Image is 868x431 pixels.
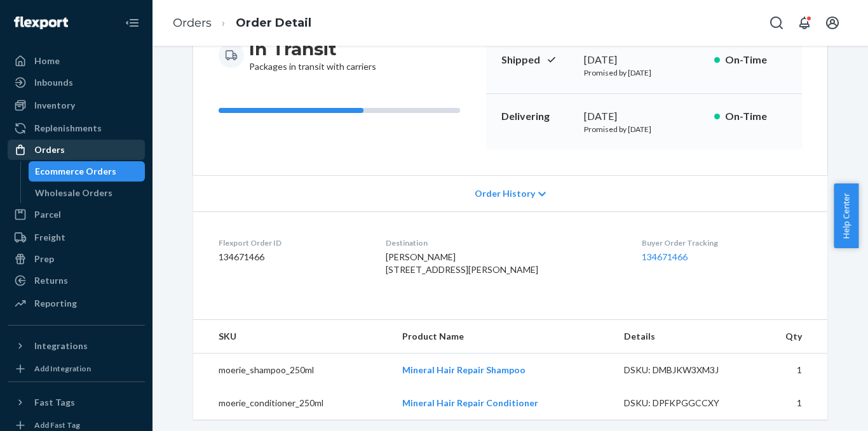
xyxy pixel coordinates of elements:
[386,237,622,248] dt: Destination
[754,320,827,354] th: Qty
[8,293,145,314] a: Reporting
[792,10,817,36] button: Open notifications
[119,10,145,36] button: Close Navigation
[34,76,73,89] div: Inbounds
[193,320,392,354] th: SKU
[34,340,88,352] div: Integrations
[8,95,145,116] a: Inventory
[34,420,80,430] div: Add Fast Tag
[8,361,145,376] a: Add Integration
[764,10,789,36] button: Open Search Box
[34,363,91,374] div: Add Integration
[624,397,743,409] div: DSKU: DPFKPGGCCXY
[219,251,365,263] dd: 134671466
[34,274,68,287] div: Returns
[173,16,212,30] a: Orders
[34,297,77,310] div: Reporting
[34,122,102,135] div: Replenishments
[34,55,60,67] div: Home
[34,396,75,409] div: Fast Tags
[8,118,145,138] a: Replenishments
[392,320,614,354] th: Product Name
[501,109,574,124] p: Delivering
[29,183,146,203] a: Wholesale Orders
[584,53,704,67] div: [DATE]
[35,187,112,199] div: Wholesale Orders
[402,397,538,408] a: Mineral Hair Repair Conditioner
[29,161,146,182] a: Ecommerce Orders
[725,53,787,67] p: On-Time
[834,183,858,248] button: Help Center
[614,320,754,354] th: Details
[501,53,574,67] p: Shipped
[8,249,145,269] a: Prep
[624,364,743,376] div: DSKU: DMBJKW3XM3J
[8,392,145,413] button: Fast Tags
[8,204,145,225] a: Parcel
[236,16,311,30] a: Order Detail
[642,251,688,262] a: 134671466
[35,165,116,178] div: Ecommerce Orders
[249,37,376,73] div: Packages in transit with carriers
[820,10,845,36] button: Open account menu
[584,124,704,135] p: Promised by [DATE]
[725,109,787,124] p: On-Time
[642,237,802,248] dt: Buyer Order Tracking
[163,4,322,42] ol: breadcrumbs
[34,253,54,265] div: Prep
[8,72,145,93] a: Inbounds
[8,227,145,248] a: Freight
[402,364,526,375] a: Mineral Hair Repair Shampoo
[249,37,376,60] h3: In Transit
[754,387,827,420] td: 1
[386,251,538,275] span: [PERSON_NAME] [STREET_ADDRESS][PERSON_NAME]
[34,231,65,244] div: Freight
[14,17,68,29] img: Flexport logo
[193,354,392,387] td: moerie_shampoo_250ml
[34,208,61,221] div: Parcel
[8,336,145,356] button: Integrations
[584,67,704,78] p: Promised by [DATE]
[475,187,535,200] span: Order History
[8,51,145,71] a: Home
[584,109,704,124] div: [DATE]
[219,237,365,248] dt: Flexport Order ID
[8,270,145,291] a: Returns
[8,140,145,160] a: Orders
[193,387,392,420] td: moerie_conditioner_250ml
[34,143,65,156] div: Orders
[754,354,827,387] td: 1
[34,99,75,112] div: Inventory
